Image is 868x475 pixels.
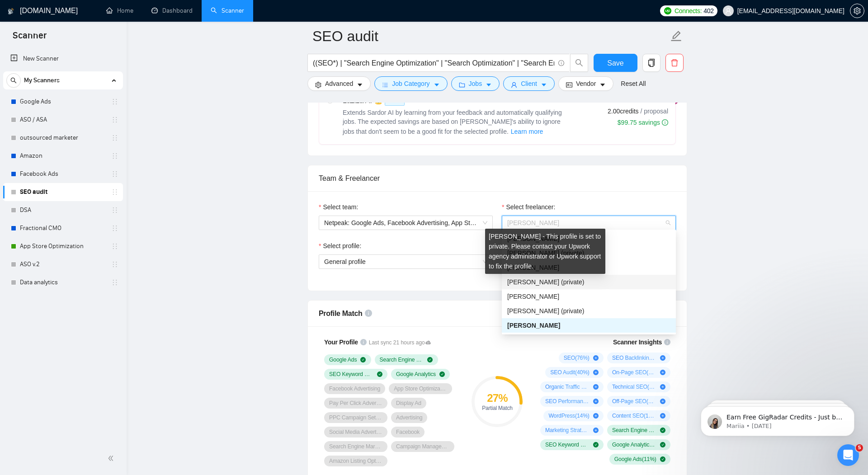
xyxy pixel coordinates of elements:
[329,443,382,450] span: Search Engine Marketing
[507,322,560,329] span: [PERSON_NAME]
[39,26,156,249] span: Earn Free GigRadar Credits - Just by Sharing Your Story! 💬 Want more credits for sending proposal...
[660,428,665,433] span: check-circle
[660,413,665,419] span: plus-circle
[856,444,863,451] span: 5
[315,81,321,88] span: setting
[558,60,564,66] span: info-circle
[6,73,21,88] button: search
[312,25,669,47] input: Scanner name...
[360,339,367,345] span: info-circle
[670,30,682,42] span: edit
[545,383,590,390] span: Organic Traffic Growth ( 29 %)
[571,59,588,67] span: search
[111,98,118,105] span: holder
[319,202,358,212] label: Select team:
[594,54,637,72] button: Save
[111,207,118,214] span: holder
[427,357,433,362] span: check-circle
[365,310,372,317] span: info-circle
[10,50,116,68] a: New Scanner
[545,398,590,405] span: SEO Performance ( 20 %)
[151,7,193,14] a: dashboardDashboard
[593,370,599,375] span: plus-circle
[725,8,731,14] span: user
[660,355,665,361] span: plus-circle
[660,384,665,390] span: plus-circle
[439,372,445,377] span: check-circle
[20,237,106,255] a: App Store Optimization
[503,76,555,91] button: userClientcaret-down
[111,225,118,232] span: holder
[396,428,420,436] span: Facebook
[111,116,118,123] span: holder
[106,7,133,14] a: homeHome
[24,71,60,89] span: My Scanners
[396,400,421,407] span: Display Ad
[612,369,656,376] span: On-Page SEO ( 39 %)
[576,79,596,89] span: Vendor
[211,7,244,14] a: searchScanner
[511,81,517,88] span: user
[664,339,670,345] span: info-circle
[20,129,106,147] a: outsourced marketer
[614,456,656,463] span: Google Ads ( 11 %)
[392,79,429,89] span: Job Category
[850,7,864,14] a: setting
[472,405,523,411] div: Partial Match
[357,81,363,88] span: caret-down
[469,79,482,89] span: Jobs
[643,59,660,67] span: copy
[642,54,660,72] button: copy
[8,4,14,19] img: logo
[111,243,118,250] span: holder
[369,339,431,347] span: Last sync 21 hours ago
[507,307,584,315] span: [PERSON_NAME] (private)
[20,93,106,111] a: Google Ads
[510,126,544,137] button: Laziza AI NEWExtends Sardor AI by learning from your feedback and automatically qualifying jobs. ...
[618,118,668,127] div: $99.75 savings
[621,79,646,89] a: Reset All
[486,81,492,88] span: caret-down
[325,79,353,89] span: Advanced
[548,412,589,419] span: WordPress ( 14 %)
[111,152,118,160] span: holder
[434,81,440,88] span: caret-down
[666,59,683,67] span: delete
[39,35,156,43] p: Message from Mariia, sent 5w ago
[570,54,588,72] button: search
[111,261,118,268] span: holder
[329,356,357,363] span: Google Ads
[20,183,106,201] a: SEO audit
[324,216,487,230] span: Netpeak: Google Ads, Facebook Advertising, App Store Optimization, Amazon Seller Central, Search ...
[20,201,106,219] a: DSA
[662,119,668,126] span: info-circle
[593,428,599,433] span: plus-circle
[612,427,656,434] span: Search Engine Optimization ( 68 %)
[394,385,447,392] span: App Store Optimization
[665,54,684,72] button: delete
[111,134,118,141] span: holder
[558,76,613,91] button: idcardVendorcaret-down
[111,279,118,286] span: holder
[485,229,605,274] div: [PERSON_NAME] - This profile is set to private. Please contact your Upwork agency administrator o...
[660,370,665,375] span: plus-circle
[593,384,599,390] span: plus-circle
[660,399,665,404] span: plus-circle
[550,369,589,376] span: SEO Audit ( 40 %)
[382,81,388,88] span: bars
[329,428,382,436] span: Social Media Advertising
[329,400,382,407] span: Pay Per Click Advertising
[323,241,361,251] span: Select profile:
[380,356,424,363] span: Search Engine Optimization
[7,77,20,84] span: search
[507,219,559,226] span: [PERSON_NAME]
[396,371,436,378] span: Google Analytics
[343,109,562,135] span: Extends Sardor AI by learning from your feedback and automatically qualifying jobs. The expected ...
[307,76,371,91] button: settingAdvancedcaret-down
[664,7,671,14] img: upwork-logo.png
[612,398,656,405] span: Off-Page SEO ( 14 %)
[612,441,656,448] span: Google Analytics ( 28 %)
[850,7,864,14] span: setting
